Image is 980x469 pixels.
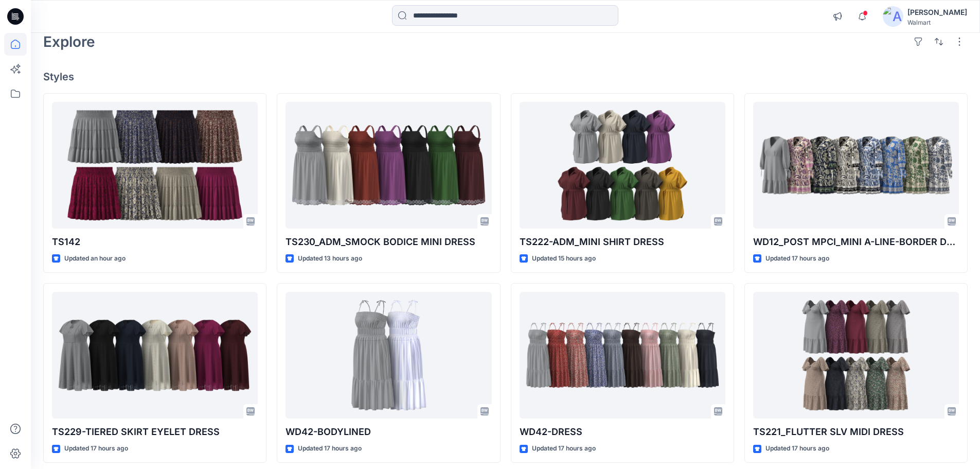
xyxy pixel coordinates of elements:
[883,6,903,27] img: avatar
[286,102,491,229] a: TS230_ADM_SMOCK BODICE MINI DRESS
[753,292,959,419] a: TS221_FLUTTER SLV MIDI DRESS
[753,425,959,439] p: TS221_FLUTTER SLV MIDI DRESS
[765,253,829,264] p: Updated 17 hours ago
[286,235,491,249] p: TS230_ADM_SMOCK BODICE MINI DRESS
[52,425,258,439] p: TS229-TIERED SKIRT EYELET DRESS
[520,102,725,229] a: TS222-ADM_MINI SHIRT DRESS
[64,253,126,264] p: Updated an hour ago
[298,443,362,454] p: Updated 17 hours ago
[43,33,95,50] h2: Explore
[765,443,829,454] p: Updated 17 hours ago
[907,6,967,19] div: [PERSON_NAME]
[52,102,258,229] a: TS142
[753,235,959,249] p: WD12_POST MPCI_MINI A-LINE-BORDER DRESS
[298,253,362,264] p: Updated 13 hours ago
[43,71,968,83] h4: Styles
[64,443,128,454] p: Updated 17 hours ago
[532,253,596,264] p: Updated 15 hours ago
[753,102,959,229] a: WD12_POST MPCI_MINI A-LINE-BORDER DRESS
[520,235,725,249] p: TS222-ADM_MINI SHIRT DRESS
[520,425,725,439] p: WD42-DRESS
[520,292,725,419] a: WD42-DRESS
[52,292,258,419] a: TS229-TIERED SKIRT EYELET DRESS
[286,292,491,419] a: WD42-BODYLINED
[907,19,967,26] div: Walmart
[286,425,491,439] p: WD42-BODYLINED
[52,235,258,249] p: TS142
[532,443,596,454] p: Updated 17 hours ago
